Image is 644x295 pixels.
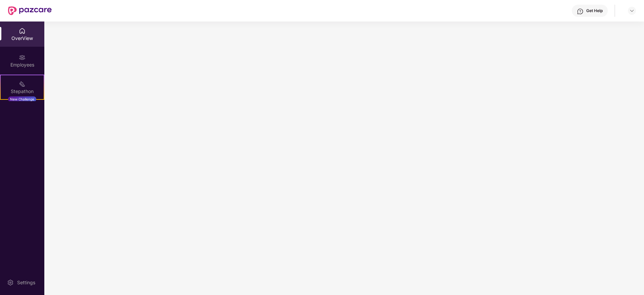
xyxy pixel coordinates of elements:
[1,88,44,95] div: Stepathon
[19,28,26,34] img: svg+xml;base64,PHN2ZyBpZD0iSG9tZSIgeG1sbnM9Imh0dHA6Ly93d3cudzMub3JnLzIwMDAvc3ZnIiB3aWR0aD0iMjAiIG...
[577,8,584,15] img: svg+xml;base64,PHN2ZyBpZD0iSGVscC0zMngzMiIgeG1sbnM9Imh0dHA6Ly93d3cudzMub3JnLzIwMDAvc3ZnIiB3aWR0aD...
[586,8,603,13] div: Get Help
[15,279,37,286] div: Settings
[629,8,635,13] img: svg+xml;base64,PHN2ZyBpZD0iRHJvcGRvd24tMzJ4MzIiIHhtbG5zPSJodHRwOi8vd3d3LnczLm9yZy8yMDAwL3N2ZyIgd2...
[19,54,26,61] img: svg+xml;base64,PHN2ZyBpZD0iRW1wbG95ZWVzIiB4bWxucz0iaHR0cDovL3d3dy53My5vcmcvMjAwMC9zdmciIHdpZHRoPS...
[8,96,36,102] div: New Challenge
[7,279,14,286] img: svg+xml;base64,PHN2ZyBpZD0iU2V0dGluZy0yMHgyMCIgeG1sbnM9Imh0dHA6Ly93d3cudzMub3JnLzIwMDAvc3ZnIiB3aW...
[19,81,26,87] img: svg+xml;base64,PHN2ZyB4bWxucz0iaHR0cDovL3d3dy53My5vcmcvMjAwMC9zdmciIHdpZHRoPSIyMSIgaGVpZ2h0PSIyMC...
[8,6,52,15] img: New Pazcare Logo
